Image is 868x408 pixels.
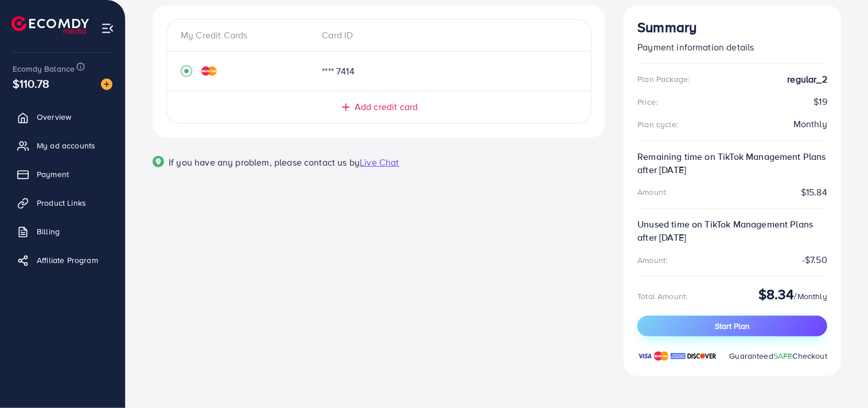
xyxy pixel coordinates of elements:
[37,168,69,180] span: Payment
[637,291,687,302] div: Total Amount:
[637,73,690,85] div: Plan Package:
[37,140,95,151] span: My ad accounts
[9,163,116,186] a: Payment
[637,186,667,198] div: Amount:
[355,100,418,113] span: Add credit card
[687,350,717,362] img: brand
[637,19,827,36] h3: Summary
[758,286,795,303] h3: $8.34
[9,249,116,272] a: Affiliate Program
[9,134,116,157] a: My ad accounts
[9,105,116,128] a: Overview
[37,226,60,237] span: Billing
[819,356,859,399] iframe: Chat
[13,63,75,74] span: Ecomdy Balance
[758,286,827,307] div: /
[729,350,827,362] span: Guaranteed Checkout
[360,156,399,168] span: Live Chat
[637,96,657,108] div: Price:
[101,22,114,35] img: menu
[797,291,827,302] span: Monthly
[715,320,750,332] span: Start Plan
[801,186,827,199] div: $15.84
[637,254,667,266] div: Amount:
[637,40,827,54] p: Payment information details
[637,150,827,176] div: Remaining time on TikTok Management Plans after [DATE]
[793,117,827,131] div: Monthly
[37,254,98,266] span: Affiliate Program
[181,65,192,77] svg: record circle
[37,111,71,123] span: Overview
[637,316,827,336] button: Start Plan
[654,350,669,362] img: brand
[181,29,313,42] div: My Credit Cards
[9,220,116,243] a: Billing
[788,73,827,86] strong: regular_2
[153,156,164,167] img: Popup guide
[9,191,116,214] a: Product Links
[637,119,678,130] div: Plan cycle:
[201,66,217,76] img: credit
[11,16,89,34] img: logo
[637,350,652,362] img: brand
[169,156,360,168] span: If you have any problem, please contact us by
[637,95,827,108] div: $19
[313,29,445,42] div: Card ID
[671,350,686,362] img: brand
[773,350,793,362] span: SAFE
[37,197,86,209] span: Product Links
[13,75,49,92] span: $110.78
[101,79,112,90] img: image
[802,253,827,266] div: -$7.50
[637,218,827,244] div: Unused time on TikTok Management Plans after [DATE]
